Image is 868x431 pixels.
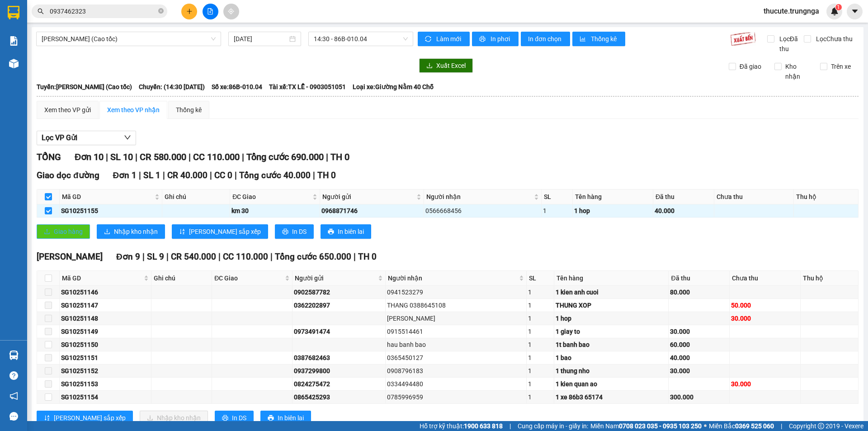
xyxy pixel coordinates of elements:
[106,152,108,162] span: |
[295,273,376,283] span: Người gửi
[234,34,288,44] input: 12/10/2025
[158,7,164,16] span: close-circle
[830,7,839,15] img: icon-new-feature
[140,411,208,425] button: downloadNhập kho nhận
[235,170,237,180] span: |
[781,421,782,431] span: |
[464,422,503,430] strong: 1900 633 818
[9,59,19,68] img: warehouse-icon
[387,353,525,363] div: 0365450127
[114,227,158,237] span: Nhập kho nhận
[670,340,727,350] div: 60.000
[37,224,90,239] button: uploadGiao hàng
[294,287,383,297] div: 0902587782
[670,287,727,297] div: 80.000
[387,340,525,350] div: hau banh bao
[704,424,707,428] span: ⚪️
[60,325,151,338] td: SG10251149
[222,415,228,422] span: printer
[61,327,150,336] div: SG10251149
[387,379,525,389] div: 0334494480
[669,271,729,286] th: Đã thu
[116,251,140,262] span: Đơn 9
[756,5,826,17] span: thucute.trungnga
[37,170,99,180] span: Giao dọc đường
[670,366,727,376] div: 30.000
[556,392,667,402] div: 1 xe 86b3 65174
[426,62,433,70] span: download
[556,340,667,350] div: 1t banh bao
[61,300,150,310] div: SG10251147
[574,206,651,216] div: 1 hop
[528,392,553,402] div: 1
[232,192,311,202] span: ĐC Giao
[731,313,799,323] div: 30.000
[837,4,840,10] span: 1
[223,4,239,19] button: aim
[143,170,160,180] span: SL 1
[167,170,208,180] span: CR 40.000
[37,152,61,162] span: TỔNG
[528,287,553,297] div: 1
[387,327,525,336] div: 0915514461
[521,32,570,46] button: In đơn chọn
[556,300,667,310] div: THUNG XOP
[172,224,268,239] button: sort-ascending[PERSON_NAME] sắp xếp
[358,251,377,262] span: TH 0
[528,313,553,323] div: 1
[9,412,18,421] span: message
[61,287,150,297] div: SG10251146
[163,170,165,180] span: |
[851,7,859,15] span: caret-down
[387,313,525,323] div: [PERSON_NAME]
[176,105,202,115] div: Thống kê
[140,152,186,162] span: CR 580.000
[670,353,727,363] div: 40.000
[54,227,83,237] span: Giao hàng
[60,365,151,378] td: SG10251152
[37,251,103,262] span: [PERSON_NAME]
[60,378,151,391] td: SG10251153
[619,422,702,430] strong: 0708 023 035 - 0935 103 250
[714,189,794,204] th: Chưa thu
[730,271,801,286] th: Chưa thu
[818,423,824,429] span: copyright
[270,251,273,262] span: |
[135,152,137,162] span: |
[730,32,756,46] img: 9k=
[847,4,863,19] button: caret-down
[60,204,162,218] td: SG10251155
[425,36,433,43] span: sync
[60,286,151,299] td: SG10251146
[186,8,193,14] span: plus
[294,353,383,363] div: 0387682463
[37,131,136,145] button: Lọc VP Gửi
[491,34,511,44] span: In phơi
[223,251,268,262] span: CC 110.000
[278,413,304,423] span: In biên lai
[139,170,141,180] span: |
[231,206,318,216] div: km 30
[75,152,104,162] span: Đơn 10
[294,327,383,336] div: 0973491474
[232,413,246,423] span: In DS
[294,300,383,310] div: 0362202897
[113,170,137,180] span: Đơn 1
[653,189,714,204] th: Đã thu
[420,421,503,431] span: Hỗ trợ kỹ thuật:
[218,251,221,262] span: |
[801,271,859,286] th: Thu hộ
[228,8,234,14] span: aim
[9,371,18,380] span: question-circle
[282,228,288,236] span: printer
[543,206,571,216] div: 1
[260,411,311,425] button: printerIn biên lai
[328,228,334,236] span: printer
[330,152,349,162] span: TH 0
[317,170,336,180] span: TH 0
[419,58,473,73] button: downloadXuất Excel
[214,170,232,180] span: CC 0
[158,8,164,14] span: close-circle
[313,170,315,180] span: |
[193,152,240,162] span: CC 110.000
